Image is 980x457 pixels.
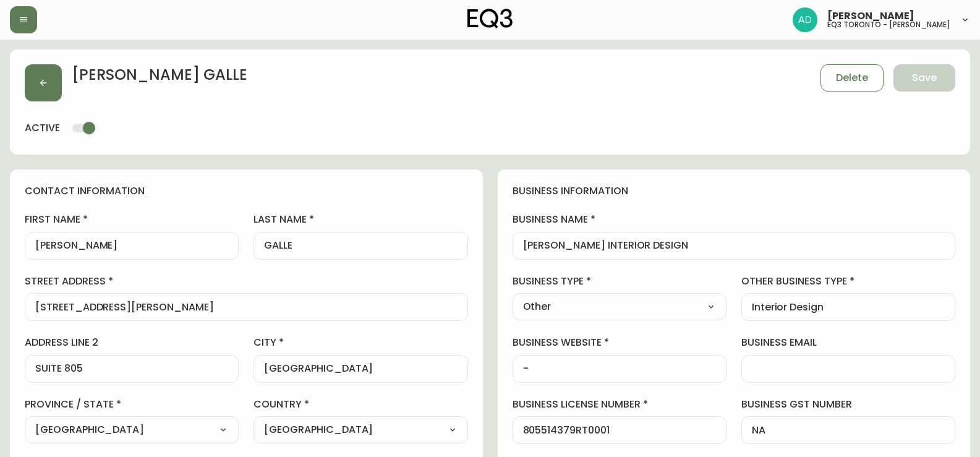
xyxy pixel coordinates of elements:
[25,398,239,411] label: province / state
[741,275,955,288] label: other business type
[25,213,239,226] label: first name
[25,275,468,288] label: street address
[254,336,467,349] label: city
[741,336,955,349] label: business email
[25,121,60,135] h4: active
[254,398,467,411] label: country
[25,184,468,198] h4: contact information
[513,275,726,288] label: business type
[741,398,955,411] label: business gst number
[254,213,467,226] label: last name
[513,213,956,226] label: business name
[513,184,956,198] h4: business information
[793,7,817,32] img: 5042b7eed22bbf7d2bc86013784b9872
[467,9,513,28] img: logo
[836,71,868,85] span: Delete
[820,64,884,92] button: Delete
[72,64,247,92] h2: [PERSON_NAME] GALLE
[827,11,914,21] span: [PERSON_NAME]
[513,336,726,349] label: business website
[25,336,239,349] label: address line 2
[513,398,726,411] label: business license number
[523,363,716,375] input: https://www.designshop.com
[827,21,950,28] h5: eq3 toronto - [PERSON_NAME]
